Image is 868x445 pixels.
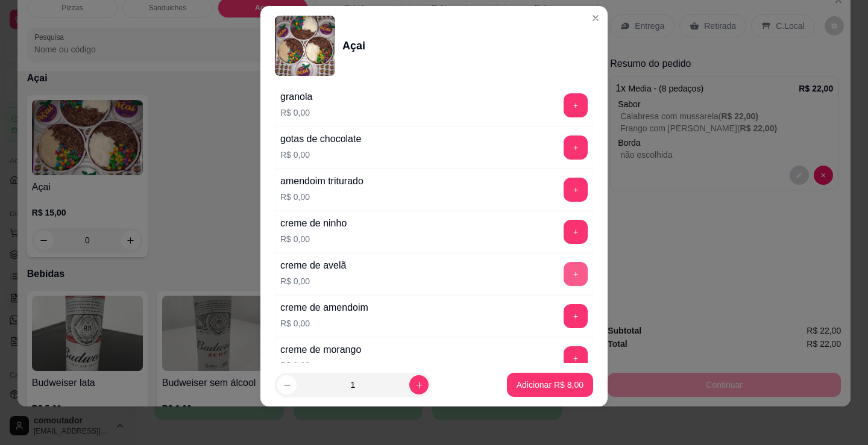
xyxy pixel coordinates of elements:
div: creme de ninho [280,216,347,231]
button: increase-product-quantity [409,375,429,394]
p: R$ 0,00 [280,359,361,372]
button: decrease-product-quantity [277,375,297,394]
div: creme de amendoim [280,300,368,315]
div: granola [280,90,312,104]
button: add [564,262,588,286]
p: R$ 0,00 [280,275,346,287]
div: creme de morango [280,343,361,357]
div: gotas de chocolate [280,132,361,146]
div: Açai [342,37,365,54]
p: Adicionar R$ 8,00 [517,379,583,391]
p: R$ 0,00 [280,233,347,245]
p: R$ 0,00 [280,107,312,119]
p: R$ 0,00 [280,149,361,161]
p: R$ 0,00 [280,317,368,329]
button: add [564,93,588,117]
div: amendoim triturado [280,174,363,188]
p: R$ 0,00 [280,191,363,203]
img: product-image [275,16,335,76]
button: add [564,135,588,160]
button: Adicionar R$ 8,00 [507,373,593,397]
button: add [564,178,588,202]
button: Close [586,8,605,28]
button: add [564,304,588,328]
div: creme de avelã [280,258,346,273]
button: add [564,220,588,244]
button: add [564,346,588,370]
